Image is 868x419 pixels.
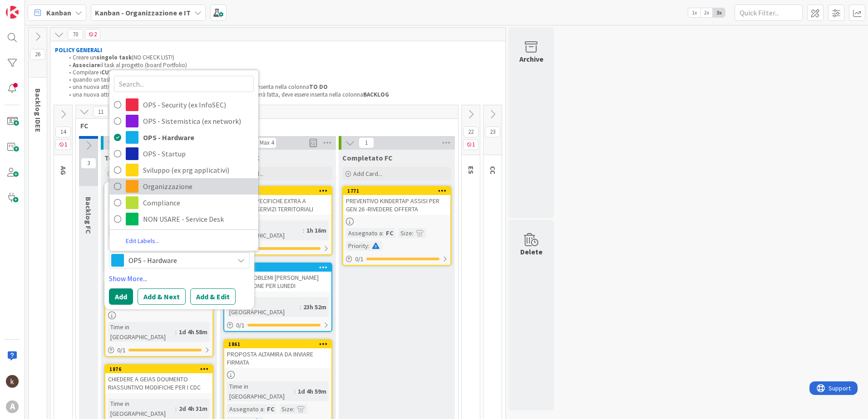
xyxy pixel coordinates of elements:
button: Add [109,288,133,305]
span: 2x [700,8,713,17]
div: 0/1 [105,345,212,356]
span: 0 / 1 [355,254,364,264]
span: Backlog FC [84,197,93,234]
li: quando un task è , bloccarlo con la funzionalità dedicata [64,76,501,83]
span: NON USARE - Service Desk [143,212,254,226]
span: 70 [68,29,83,40]
div: A [6,400,19,413]
a: NON USARE - Service Desk [109,211,258,227]
span: 3 [81,158,96,169]
div: Assegnato a [227,404,263,414]
div: Assegnato a [346,228,382,238]
span: Compliance [143,196,254,209]
span: 11 [93,106,108,117]
div: 1861 [224,340,331,348]
span: CC [488,166,498,175]
strong: CUSTOM FIELDS [101,68,146,76]
strong: singolo task [96,54,132,61]
span: : [382,228,384,238]
span: Completato FC [342,153,393,162]
span: OPS - Sistemistica (ex network) [143,114,254,128]
span: 1x [688,8,700,17]
div: Size [398,228,412,238]
div: 1884MAIL PER SPECIFICHE EXTRA A DIREZIONE SERVIZI TERRITORIALI [224,187,331,215]
span: Support [19,1,41,12]
a: Sviluppo (ex prg applicativi) [109,162,258,178]
strong: TO DO [309,83,328,91]
div: Time in [GEOGRAPHIC_DATA] [227,381,294,401]
strong: POLICY GENERALI [55,46,102,54]
div: Archive [519,54,543,64]
div: Size [279,404,293,414]
strong: BACKLOG [363,91,389,98]
div: 23h 52m [301,302,329,312]
div: 1876 [109,366,212,372]
div: MAIL PER SPECIFICHE EXTRA A DIREZIONE SERVIZI TERRITORIALI [224,195,331,215]
div: Time in [GEOGRAPHIC_DATA] [108,322,175,342]
span: : [300,302,301,312]
li: il task al progetto (board Portfolio) [64,62,501,69]
div: 1771 [347,188,450,194]
span: To Do FC [104,153,133,162]
li: una nuova attività che deve essere realizzata, ma non so ancora quando verrà fatta, deve essere i... [64,91,501,98]
div: Time in [GEOGRAPHIC_DATA] [108,399,175,419]
button: Add & Next [138,288,186,305]
input: Quick Filter... [735,5,803,21]
span: OPS - Hardware [143,131,254,144]
a: OPS - Startup [109,146,258,162]
div: 1771 [343,187,450,195]
img: kh [6,375,19,388]
span: : [263,404,265,414]
span: : [412,228,414,238]
a: OPS - Hardware [109,129,258,146]
span: 2 [85,29,100,40]
input: Search... [114,76,254,92]
a: OPS - Security (ex InfoSEC) [109,97,258,113]
div: Priority [346,241,368,251]
a: Edit Labels... [109,235,176,247]
a: Show More... [109,273,250,284]
div: 1h 16m [304,225,329,235]
span: : [303,225,304,235]
div: 1771PREVENTIVO KINDERTAP ASSISI PER GEN 26 -RIVEDERE OFFERTA [343,187,450,215]
div: 1884 [228,188,331,194]
span: Organizzazione [143,180,254,193]
span: : [293,404,295,414]
a: OPS - Sistemistica (ex network) [109,113,258,129]
span: Add Card... [353,170,382,178]
div: 1876 [105,365,212,373]
div: 2d 4h 31m [177,404,210,414]
span: Kanban [46,7,71,18]
span: AG [59,166,68,175]
span: 14 [55,127,71,137]
div: 1887 [228,264,331,271]
img: Visit kanbanzone.com [6,6,19,19]
span: : [175,404,177,414]
div: 1861 [228,341,331,347]
span: 0 / 1 [117,346,126,355]
li: Compilare i (tutti sempre) [64,69,501,76]
li: una nuova attività che deve essere realizzata nel breve periodo deve essere inserita nella colonna [64,83,501,91]
span: 1 [359,137,374,148]
span: Label [109,244,125,250]
div: 1884 [224,187,331,195]
li: Creare un (NO CHECK LIST!) [64,54,501,61]
b: Kanban - Organizzazione e IT [95,8,191,17]
span: 1 [55,139,71,150]
div: 0/1 [343,253,450,265]
a: Organizzazione [109,178,258,195]
span: 0 / 1 [236,321,245,330]
div: PREVENTIVO KINDERTAP ASSISI PER GEN 26 -RIVEDERE OFFERTA [343,195,450,215]
span: Backlog IDEE [34,88,43,132]
span: Sviluppo (ex prg applicativi) [143,163,254,177]
div: 1887RECAP PROBLEMI [PERSON_NAME] SMARTPHONE PER LUNEDI [224,263,331,292]
div: 1887 [224,263,331,272]
div: FC [384,228,395,238]
div: 0/1 [224,320,331,331]
strong: Associare [73,61,100,69]
span: OPS - Hardware [128,254,229,267]
span: 22 [463,127,478,137]
div: CHIEDERE A GEIAS DOUMENTO RIASSUNTIVO MODIFICHE PER I CDC [105,373,212,393]
span: 1 [463,139,478,150]
div: PROPOSTA ALTAMIRA DA INVIARE FIRMATA [224,348,331,368]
